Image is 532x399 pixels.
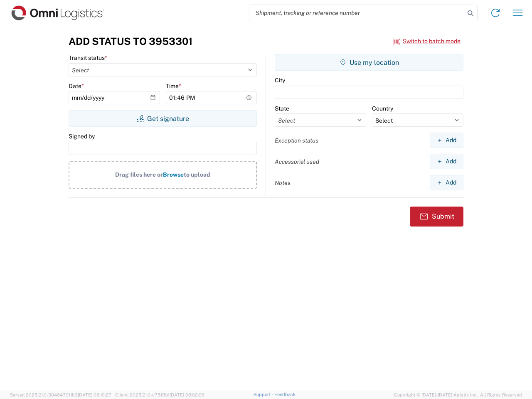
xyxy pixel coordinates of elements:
[170,392,204,397] span: [DATE] 08:02:06
[69,35,192,47] h3: Add Status to 3953301
[275,137,318,144] label: Exception status
[69,133,95,140] label: Signed by
[372,105,393,112] label: Country
[249,5,465,21] input: Shipment, tracking or reference number
[274,392,296,397] a: Feedback
[10,392,111,397] span: Server: 2025.21.0-3046479f1b3
[275,105,289,112] label: State
[115,392,204,397] span: Client: 2025.21.0-c751f8d
[69,82,84,90] label: Date
[430,175,463,190] button: Add
[275,179,291,187] label: Notes
[275,54,463,71] button: Use my location
[410,207,463,227] button: Submit
[69,54,107,62] label: Transit status
[275,158,319,165] label: Accessorial used
[394,391,522,399] span: Copyright © [DATE]-[DATE] Agistix Inc., All Rights Reserved
[115,171,163,178] span: Drag files here or
[166,82,181,90] label: Time
[254,392,274,397] a: Support
[184,171,210,178] span: to upload
[275,76,285,84] label: City
[430,133,463,148] button: Add
[69,110,257,127] button: Get signature
[430,154,463,169] button: Add
[78,392,111,397] span: [DATE] 08:10:27
[163,171,184,178] span: Browse
[393,34,461,48] button: Switch to batch mode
